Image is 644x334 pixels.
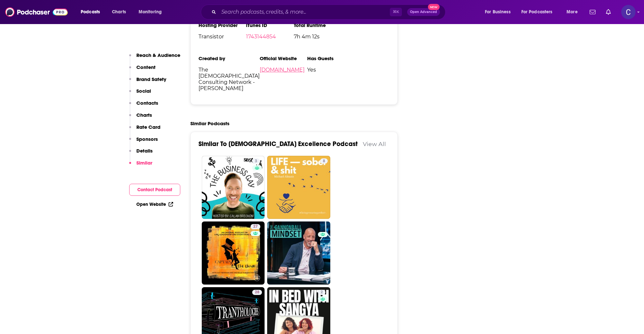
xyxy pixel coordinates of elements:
[136,64,156,70] p: Content
[307,67,355,73] span: Yes
[129,136,158,148] button: Sponsors
[603,7,613,18] a: Show notifications dropdown
[307,55,355,61] h3: Has Guests
[199,55,260,61] h3: Created by
[129,160,152,172] button: Similar
[18,10,32,16] div: v 4.0.25
[252,290,262,295] a: 28
[318,290,325,295] a: 2
[202,221,265,285] a: 27
[136,100,158,106] p: Contacts
[321,289,323,296] span: 2
[255,289,259,296] span: 28
[129,76,166,88] button: Brand Safety
[260,55,308,61] h3: Official Website
[202,156,265,219] a: 3
[129,100,158,112] button: Contacts
[129,148,153,160] button: Details
[112,7,126,17] span: Charts
[17,17,72,22] div: Domain: [DOMAIN_NAME]
[76,7,108,17] button: open menu
[219,7,390,17] input: Search podcasts, credits, & more...
[81,7,100,17] span: Podcasts
[253,223,258,230] span: 27
[129,184,180,196] button: Contact Podcast
[255,158,257,165] span: 3
[129,124,160,136] button: Rate Card
[136,124,160,130] p: Rate Card
[407,8,440,16] button: Open AdvancedNew
[567,7,578,17] span: More
[267,221,330,285] a: 0
[363,140,386,147] a: View All
[139,7,162,17] span: Monitoring
[129,88,151,100] button: Social
[587,7,598,18] a: Show notifications dropdown
[294,33,342,40] span: 7h 4m 12s
[390,8,402,16] span: ⌘ K
[136,136,158,142] p: Sponsors
[485,7,511,17] span: For Business
[136,148,153,154] p: Details
[190,120,229,127] h2: Similar Podcasts
[10,10,16,16] img: logo_orange.svg
[199,67,260,91] span: The [DEMOGRAPHIC_DATA] Consulting Network - [PERSON_NAME]
[252,158,260,164] a: 3
[294,22,342,28] h3: Total Runtime
[410,10,437,14] span: Open Advanced
[251,224,260,229] a: 27
[136,112,152,118] p: Charts
[323,158,325,165] span: 8
[25,38,58,43] div: Domain Overview
[320,158,328,164] a: 8
[129,112,152,124] button: Charts
[621,5,636,19] span: Logged in as publicityxxtina
[129,64,156,76] button: Content
[136,88,151,94] p: Social
[517,7,562,17] button: open menu
[136,76,166,82] p: Brand Safety
[246,22,294,28] h3: iTunes ID
[18,38,23,43] img: tab_domain_overview_orange.svg
[562,7,586,17] button: open menu
[267,156,330,219] a: 8
[246,33,276,40] a: 1743144854
[199,33,246,40] span: Transistor
[199,22,246,28] h3: Hosting Provider
[428,4,440,10] span: New
[108,7,130,17] a: Charts
[621,5,636,19] button: Show profile menu
[480,7,519,17] button: open menu
[199,140,358,148] a: Similar To [DEMOGRAPHIC_DATA] Excellence Podcast
[136,202,173,207] a: Open Website
[207,5,452,20] div: Search podcasts, credits, & more...
[72,38,110,43] div: Keywords by Traffic
[65,38,70,43] img: tab_keywords_by_traffic_grey.svg
[136,52,180,58] p: Reach & Audience
[136,160,152,166] p: Similar
[260,67,305,73] a: [DOMAIN_NAME]
[318,224,328,282] div: 0
[5,6,68,18] img: Podchaser - Follow, Share and Rate Podcasts
[521,7,553,17] span: For Podcasters
[134,7,170,17] button: open menu
[129,52,180,64] button: Reach & Audience
[621,5,636,19] img: User Profile
[10,17,16,22] img: website_grey.svg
